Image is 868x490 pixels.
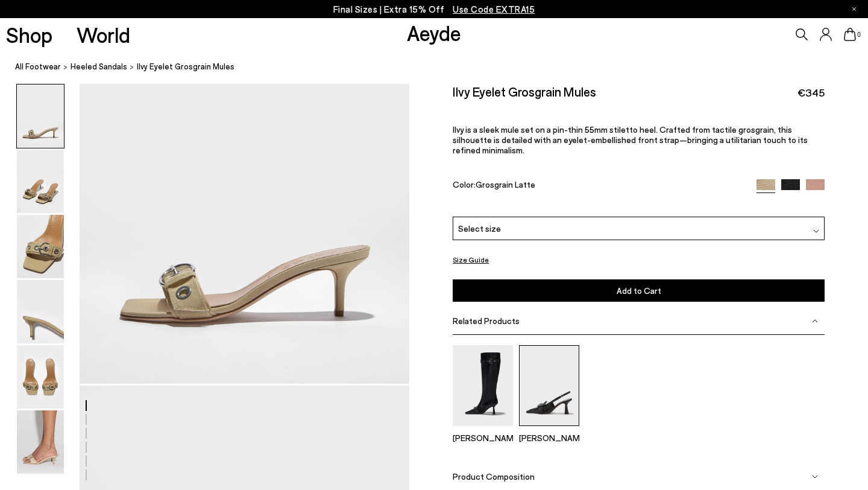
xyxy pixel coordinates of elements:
[812,318,818,324] img: svg%3E
[17,345,64,409] img: Ilvy Eyelet Grosgrain Mules - Image 5
[17,215,64,278] img: Ilvy Eyelet Grosgrain Mules - Image 3
[453,471,535,482] span: Product Composition
[137,60,234,73] span: Ilvy Eyelet Grosgrain Mules
[813,228,819,234] img: svg%3E
[519,418,579,443] a: Tara Eyelet Pumps [PERSON_NAME]
[17,410,64,474] img: Ilvy Eyelet Grosgrain Mules - Image 6
[71,62,127,71] span: Heeled Sandals
[77,24,130,45] a: World
[15,60,61,73] a: All Footwear
[453,124,808,155] span: Ilvy is a sleek mule set on a pin-thin 55mm stiletto heel. Crafted from tactile grosgrain, this s...
[17,84,64,148] img: Ilvy Eyelet Grosgrain Mules - Image 1
[812,474,818,480] img: svg%3E
[453,279,825,302] button: Add to Cart
[519,345,579,425] img: Tara Eyelet Pumps
[15,51,868,84] nav: breadcrumb
[453,316,520,326] span: Related Products
[797,85,825,100] span: €345
[453,179,744,192] div: Color:
[844,28,856,41] a: 0
[6,24,52,45] a: Shop
[453,84,596,99] h2: Ilvy Eyelet Grosgrain Mules
[458,222,501,235] span: Select size
[333,2,535,17] p: Final Sizes | Extra 15% Off
[71,60,127,73] a: Heeled Sandals
[453,252,489,267] button: Size Guide
[453,418,513,443] a: Vivian Eyelet High Boots [PERSON_NAME]
[617,285,661,296] span: Add to Cart
[453,4,535,14] span: Navigate to /collections/ss25-final-sizes
[453,345,513,425] img: Vivian Eyelet High Boots
[17,150,64,213] img: Ilvy Eyelet Grosgrain Mules - Image 2
[407,20,461,45] a: Aeyde
[453,433,513,443] p: [PERSON_NAME]
[519,433,579,443] p: [PERSON_NAME]
[476,179,535,189] span: Grosgrain Latte
[17,280,64,343] img: Ilvy Eyelet Grosgrain Mules - Image 4
[856,31,862,38] span: 0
